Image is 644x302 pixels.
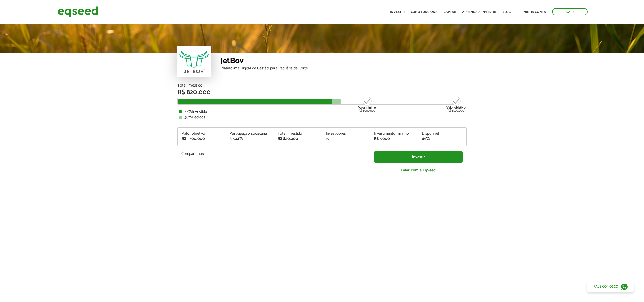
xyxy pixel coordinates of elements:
strong: 58% [184,114,192,121]
a: Falar com a EqSeed [374,165,463,176]
a: Investir [390,10,405,14]
a: Fale conosco [587,281,634,292]
strong: 55% [184,108,192,115]
div: 3,504% [230,137,270,141]
div: Total investido [278,132,318,136]
a: Minha conta [524,10,546,14]
div: 19 [326,137,366,141]
div: R$ 820.000 [177,89,467,96]
div: Plataforma Digital de Gestão para Pecuária de Corte [221,66,467,70]
div: Investidores [326,132,366,136]
strong: Valor objetivo [446,105,466,110]
a: Captar [444,10,456,14]
div: R$ 820.000 [278,137,318,141]
div: Disponível [422,132,462,136]
a: Aprenda a investir [462,10,496,14]
div: JetBov [221,57,467,66]
div: Total Investido [177,83,467,88]
a: Sair [552,8,588,15]
img: EqSeed [58,5,98,18]
a: Blog [502,10,511,14]
div: R$ 1.000.000 [357,96,377,112]
div: Investido [179,110,465,114]
strong: Valor mínimo [358,105,376,110]
div: Participação societária [230,132,270,136]
a: Como funciona [411,10,438,14]
div: 45% [422,137,462,141]
div: R$ 1.500.000 [182,137,222,141]
div: Valor objetivo [182,132,222,136]
p: Compartilhar: [181,151,366,156]
div: R$ 1.500.000 [446,96,466,112]
div: R$ 5.000 [374,137,415,141]
div: Pedidos [179,115,465,119]
a: Investir [374,151,463,163]
div: Investimento mínimo [374,132,415,136]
